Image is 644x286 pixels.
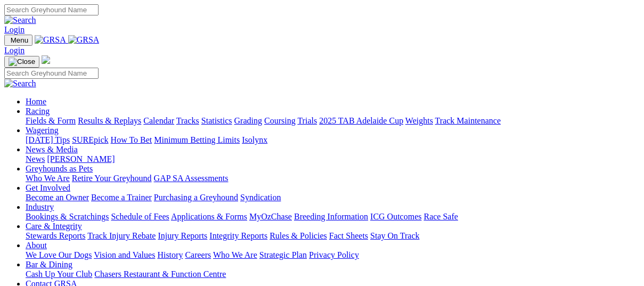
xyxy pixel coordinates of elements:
a: SUREpick [72,135,108,144]
input: Search [4,4,99,15]
a: Trials [297,116,317,125]
img: logo-grsa-white.png [42,55,50,64]
a: Stay On Track [370,231,419,240]
a: Privacy Policy [309,250,359,259]
a: Weights [405,116,433,125]
a: Fact Sheets [329,231,368,240]
a: Vision and Values [94,250,155,259]
a: News [26,154,45,164]
input: Search [4,68,99,79]
a: Get Involved [26,183,70,192]
a: Tracks [176,116,199,125]
a: [DATE] Tips [26,135,70,144]
a: Strategic Plan [259,250,307,259]
a: Schedule of Fees [111,212,169,221]
a: Wagering [26,126,59,135]
a: Careers [185,250,211,259]
a: Applications & Forms [171,212,247,221]
div: Greyhounds as Pets [26,174,640,183]
a: About [26,241,47,250]
span: Menu [11,36,28,44]
button: Toggle navigation [4,35,32,46]
a: Industry [26,202,54,211]
div: Get Involved [26,193,640,202]
a: Calendar [143,116,174,125]
div: Wagering [26,135,640,145]
div: About [26,250,640,260]
a: Statistics [201,116,232,125]
img: Search [4,79,36,88]
a: How To Bet [111,135,152,144]
a: Track Maintenance [435,116,501,125]
a: Injury Reports [158,231,207,240]
a: Cash Up Your Club [26,269,92,279]
a: Become an Owner [26,193,89,202]
a: Integrity Reports [209,231,267,240]
a: Bookings & Scratchings [26,212,109,221]
a: Retire Your Greyhound [72,174,152,183]
a: MyOzChase [249,212,292,221]
a: News & Media [26,145,78,154]
a: Become a Trainer [91,193,152,202]
a: Who We Are [26,174,70,183]
a: Coursing [264,116,296,125]
a: Track Injury Rebate [87,231,156,240]
a: Purchasing a Greyhound [154,193,238,202]
a: Syndication [240,193,281,202]
a: Race Safe [423,212,458,221]
a: Login [4,46,25,55]
a: Results & Replays [78,116,141,125]
div: Racing [26,116,640,126]
a: 2025 TAB Adelaide Cup [319,116,403,125]
a: Home [26,97,46,106]
img: Search [4,15,36,25]
a: Care & Integrity [26,222,82,231]
img: Close [9,58,35,66]
a: Greyhounds as Pets [26,164,93,173]
a: Breeding Information [294,212,368,221]
a: Fields & Form [26,116,76,125]
button: Toggle navigation [4,56,39,68]
a: Grading [234,116,262,125]
a: GAP SA Assessments [154,174,229,183]
a: Who We Are [213,250,257,259]
img: GRSA [68,35,100,45]
a: Chasers Restaurant & Function Centre [94,269,226,279]
a: [PERSON_NAME] [47,154,115,164]
a: Isolynx [242,135,267,144]
div: Care & Integrity [26,231,640,241]
a: We Love Our Dogs [26,250,92,259]
img: GRSA [35,35,66,45]
a: Bar & Dining [26,260,72,269]
div: Bar & Dining [26,269,640,279]
a: Racing [26,107,50,116]
div: Industry [26,212,640,222]
a: Minimum Betting Limits [154,135,240,144]
a: ICG Outcomes [370,212,421,221]
a: Login [4,25,25,34]
a: History [157,250,183,259]
div: News & Media [26,154,640,164]
a: Rules & Policies [270,231,327,240]
a: Stewards Reports [26,231,85,240]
